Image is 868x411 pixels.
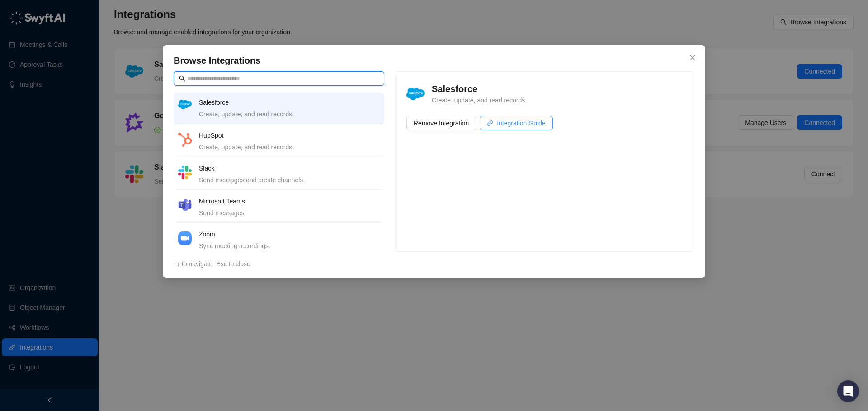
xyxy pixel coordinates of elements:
button: Remove Integration [406,116,476,130]
div: Create, update, and read records. [199,109,380,119]
span: search [179,75,185,82]
img: hubspot-DkpyWjJb.png [178,133,192,147]
img: zoom-DkfWWZB2.png [178,231,192,245]
a: Integration Guide [480,116,552,130]
span: link [487,120,493,126]
div: Sync meeting recordings. [199,241,380,251]
h4: Slack [199,163,380,173]
img: salesforce-ChMvK6Xa.png [178,100,192,109]
button: Close [685,51,700,65]
span: close [689,54,696,61]
h4: Browse Integrations [174,54,694,67]
h4: Zoom [199,229,380,239]
div: Send messages and create channels. [199,175,380,185]
img: salesforce-ChMvK6Xa.png [406,88,425,100]
h4: Salesforce [199,97,380,107]
img: slack-Cn3INd-T.png [178,166,192,179]
span: Remove Integration [414,118,469,128]
div: Send messages. [199,208,380,218]
div: Open Intercom Messenger [837,380,859,402]
h4: Salesforce [432,83,527,95]
img: microsoft-teams-BZ5xE2bQ.png [178,199,192,211]
h4: HubSpot [199,130,380,140]
span: Esc to close [216,260,250,268]
span: Integration Guide [497,118,545,128]
div: Create, update, and read records. [199,142,380,152]
span: ↑↓ to navigate [174,260,212,268]
span: Create, update, and read records. [432,97,527,104]
h4: Microsoft Teams [199,196,380,206]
